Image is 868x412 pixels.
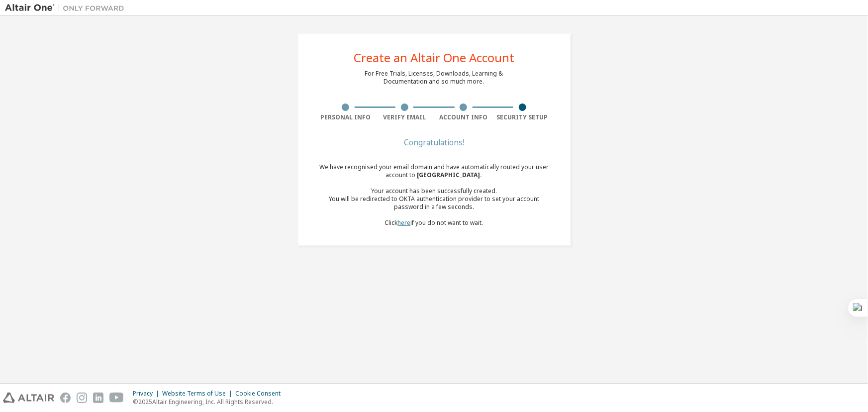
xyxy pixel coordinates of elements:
img: altair_logo.svg [3,393,54,403]
div: Create an Altair One Account [354,52,514,64]
div: Personal Info [316,113,376,121]
div: You will be redirected to OKTA authentication provider to set your account password in a few seco... [316,195,552,211]
a: here [398,218,411,227]
div: Verify Email [375,113,434,121]
span: [GEOGRAPHIC_DATA] . [417,171,482,179]
div: Cookie Consent [235,390,287,398]
img: linkedin.svg [93,393,103,403]
div: Privacy [133,390,162,398]
div: Website Terms of Use [162,390,235,398]
div: For Free Trials, Licenses, Downloads, Learning & Documentation and so much more. [365,70,503,86]
p: © 2025 Altair Engineering, Inc. All Rights Reserved. [133,398,287,406]
img: Altair One [5,3,129,13]
div: Security Setup [493,113,552,121]
div: We have recognised your email domain and have automatically routed your user account to Click if ... [316,163,552,227]
img: facebook.svg [60,393,71,403]
div: Your account has been successfully created. [316,187,552,195]
div: Account Info [434,113,493,121]
img: instagram.svg [77,393,87,403]
div: Congratulations! [316,139,552,145]
img: youtube.svg [109,393,124,403]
